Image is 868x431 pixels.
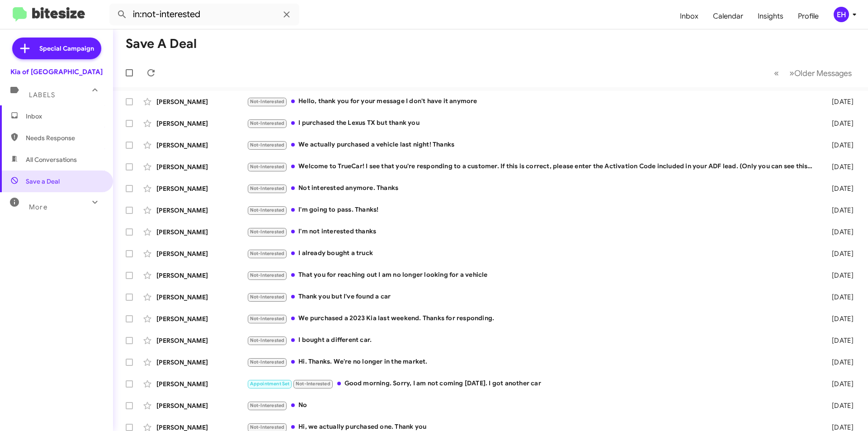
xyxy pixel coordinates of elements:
span: All Conversations [26,155,77,164]
div: [PERSON_NAME] [156,271,247,280]
div: [DATE] [817,97,861,106]
div: EH [834,7,849,22]
div: [PERSON_NAME] [156,97,247,106]
span: « [774,67,779,79]
span: More [29,203,47,211]
span: Older Messages [794,68,852,78]
span: Appointment Set [250,381,290,387]
div: [DATE] [817,119,861,128]
span: Not-Interested [250,185,285,191]
div: [PERSON_NAME] [156,227,247,237]
div: I already bought a truck [247,248,817,259]
span: Not-Interested [250,207,285,213]
div: [DATE] [817,358,861,367]
button: Previous [769,64,784,82]
div: [PERSON_NAME] [156,358,247,367]
span: Not-Interested [296,381,330,387]
div: I bought a different car. [247,335,817,346]
div: Good morning. Sorry, I am not coming [DATE]. I got another car [247,379,817,389]
span: Not-Interested [250,294,285,300]
a: Special Campaign [12,38,101,59]
nav: Page navigation example [769,64,857,82]
div: [PERSON_NAME] [156,401,247,410]
a: Profile [791,3,826,29]
div: [DATE] [817,271,861,280]
span: Not-Interested [250,99,285,104]
a: Insights [750,3,791,29]
a: Inbox [673,3,706,29]
div: [PERSON_NAME] [156,379,247,388]
div: [PERSON_NAME] [156,162,247,171]
div: [DATE] [817,227,861,237]
div: We purchased a 2023 Kia last weekend. Thanks for responding. [247,313,817,324]
div: [PERSON_NAME] [156,293,247,302]
div: [DATE] [817,293,861,302]
span: Save a Deal [26,177,60,186]
span: Labels [29,91,55,99]
div: That you for reaching out I am no longer looking for a vehicle [247,270,817,280]
span: Not-Interested [250,316,285,322]
span: Not-Interested [250,120,285,126]
a: Calendar [706,3,750,29]
div: [PERSON_NAME] [156,141,247,150]
div: [DATE] [817,401,861,410]
input: Search [109,4,299,25]
span: Not-Interested [250,403,285,408]
div: Hi. Thanks. We're no longer in the market. [247,357,817,367]
div: [PERSON_NAME] [156,206,247,215]
span: Inbox [26,112,103,121]
div: [DATE] [817,249,861,258]
span: Not-Interested [250,272,285,278]
div: Welcome to TrueCar! I see that you're responding to a customer. If this is correct, please enter ... [247,161,817,172]
span: Needs Response [26,133,103,142]
div: I'm not interested thanks [247,227,817,237]
div: [DATE] [817,379,861,388]
div: [PERSON_NAME] [156,184,247,193]
div: [DATE] [817,314,861,323]
div: [DATE] [817,162,861,171]
div: We actually purchased a vehicle last night! Thanks [247,140,817,150]
span: Special Campaign [39,44,94,53]
div: [PERSON_NAME] [156,249,247,258]
button: Next [784,64,857,82]
span: Not-Interested [250,164,285,170]
div: Hello, thank you for your message I don't have it anymore [247,96,817,107]
div: No [247,400,817,411]
span: Not-Interested [250,337,285,343]
div: [PERSON_NAME] [156,336,247,345]
div: Kia of [GEOGRAPHIC_DATA] [10,67,103,76]
div: [PERSON_NAME] [156,119,247,128]
div: Thank you but I've found a car [247,292,817,302]
span: Not-Interested [250,359,285,365]
span: » [789,67,794,79]
span: Not-Interested [250,142,285,148]
div: I purchased the Lexus TX but thank you [247,118,817,128]
span: Not-Interested [250,424,285,430]
div: [DATE] [817,336,861,345]
span: Not-Interested [250,229,285,235]
div: Not interested anymore. Thanks [247,183,817,194]
button: EH [826,7,858,22]
div: [PERSON_NAME] [156,314,247,323]
div: [DATE] [817,184,861,193]
div: [DATE] [817,141,861,150]
h1: Save a Deal [126,37,197,51]
div: I'm going to pass. Thanks! [247,205,817,215]
span: Not-Interested [250,251,285,256]
div: [DATE] [817,206,861,215]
